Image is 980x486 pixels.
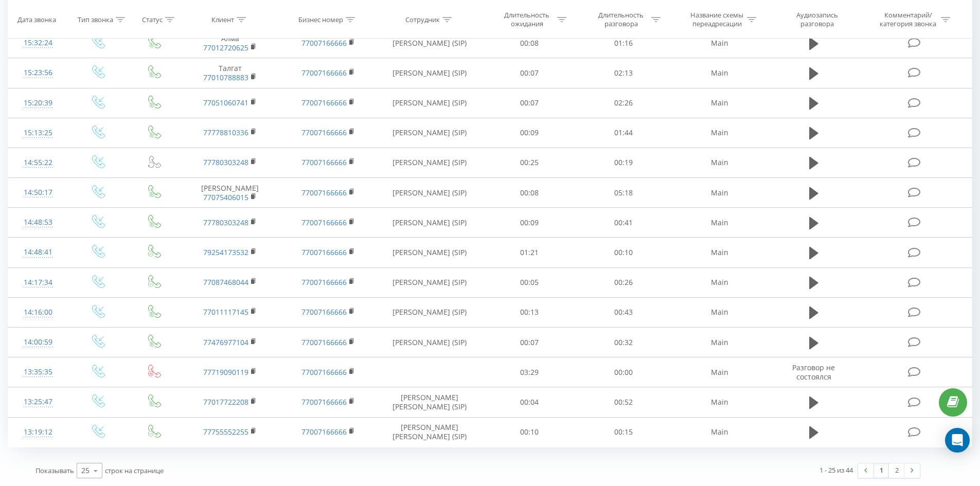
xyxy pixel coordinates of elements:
div: 1 - 25 из 44 [819,465,853,475]
td: 00:05 [483,267,577,297]
div: 14:50:17 [19,183,58,203]
div: Сотрудник [405,15,440,24]
td: 01:44 [577,118,671,148]
a: 77007166666 [301,367,347,377]
td: 03:29 [483,357,577,387]
td: Алма [181,28,279,58]
div: Аудиозапись разговора [783,11,850,28]
span: Показывать [35,466,74,475]
td: [PERSON_NAME] (SIP) [377,58,483,88]
a: 77007166666 [301,68,347,78]
div: Название схемы переадресации [689,11,744,28]
a: 77007166666 [301,157,347,167]
td: Main [670,387,768,417]
a: 77007166666 [301,427,347,437]
td: 00:09 [483,118,577,148]
span: строк на странице [105,466,164,475]
td: [PERSON_NAME] (SIP) [377,28,483,58]
td: Main [670,417,768,447]
td: Main [670,178,768,208]
div: Статус [142,15,163,24]
td: [PERSON_NAME] [PERSON_NAME] (SIP) [377,387,483,417]
td: 00:13 [483,297,577,327]
td: 00:41 [577,208,671,238]
div: 25 [81,465,90,476]
div: Длительность разговора [594,11,649,28]
td: 00:52 [577,387,671,417]
div: 15:23:56 [19,63,58,83]
div: 14:17:34 [19,273,58,293]
td: [PERSON_NAME] (SIP) [377,178,483,208]
div: Open Intercom Messenger [945,428,970,453]
a: 77007166666 [301,277,347,287]
td: 00:10 [483,417,577,447]
a: 77007166666 [301,247,347,257]
a: 77007166666 [301,307,347,317]
td: 00:10 [577,238,671,267]
td: 00:25 [483,148,577,177]
div: 14:16:00 [19,302,58,322]
div: Тип звонка [78,15,113,24]
td: 00:32 [577,328,671,357]
td: 00:26 [577,267,671,297]
a: 77087468044 [203,277,248,287]
td: 00:09 [483,208,577,238]
td: Main [670,238,768,267]
td: Main [670,357,768,387]
td: 02:13 [577,58,671,88]
td: 00:15 [577,417,671,447]
div: 13:19:12 [19,422,58,442]
td: [PERSON_NAME] (SIP) [377,88,483,118]
span: Разговор не состоялся [792,363,835,382]
a: 77007166666 [301,38,347,48]
a: 77011117145 [203,307,248,317]
a: 77780303248 [203,157,248,167]
td: 00:43 [577,297,671,327]
td: 00:04 [483,387,577,417]
a: 77075406015 [203,192,248,202]
td: 01:21 [483,238,577,267]
td: Main [670,267,768,297]
a: 77017722208 [203,397,248,407]
td: [PERSON_NAME] (SIP) [377,328,483,357]
div: 14:48:41 [19,242,58,262]
td: Main [670,148,768,177]
td: Main [670,297,768,327]
div: Дата звонка [17,15,56,24]
td: Main [670,328,768,357]
td: 00:07 [483,88,577,118]
td: [PERSON_NAME] (SIP) [377,148,483,177]
a: 77778810336 [203,128,248,137]
td: Main [670,58,768,88]
a: 79254173532 [203,247,248,257]
td: [PERSON_NAME] (SIP) [377,118,483,148]
a: 77476977104 [203,337,248,347]
td: [PERSON_NAME] [PERSON_NAME] (SIP) [377,417,483,447]
div: 14:48:53 [19,212,58,232]
a: 77007166666 [301,218,347,227]
td: [PERSON_NAME] (SIP) [377,208,483,238]
div: Бизнес номер [298,15,343,24]
a: 77719090119 [203,367,248,377]
div: Длительность ожидания [500,11,555,28]
a: 77007166666 [301,128,347,137]
td: Main [670,208,768,238]
a: 77051060741 [203,98,248,107]
td: Main [670,28,768,58]
a: 77010788883 [203,73,248,82]
td: 00:07 [483,328,577,357]
td: Main [670,118,768,148]
td: Main [670,88,768,118]
div: 14:00:59 [19,332,58,352]
a: 77012720625 [203,43,248,52]
div: Комментарий/категория звонка [878,11,938,28]
td: 00:00 [577,357,671,387]
a: 1 [874,463,889,478]
a: 77755552255 [203,427,248,437]
a: 77007166666 [301,337,347,347]
div: 15:13:25 [19,123,58,143]
div: Клиент [211,15,234,24]
td: 01:16 [577,28,671,58]
td: 00:08 [483,178,577,208]
a: 77007166666 [301,188,347,197]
